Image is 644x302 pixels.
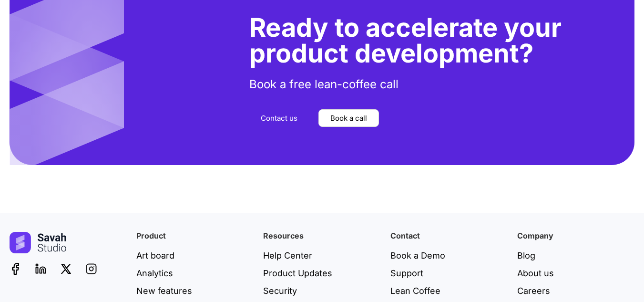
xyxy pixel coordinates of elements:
[136,267,254,280] a: Analytics
[249,15,625,66] h2: Ready to accelerate your product development?
[136,249,174,262] span: Art board
[517,267,634,280] a: About us
[249,110,309,126] a: Contact us
[249,76,625,93] p: Book a free lean-coffee call
[136,284,192,297] span: New features
[390,267,423,280] span: Support
[517,284,550,297] span: Careers
[517,232,634,240] h4: Company
[136,232,254,240] h4: Product
[263,249,380,262] a: Help Center
[263,284,380,297] a: Security
[596,256,644,302] iframe: Chat Widget
[136,267,173,280] span: Analytics
[330,115,367,122] span: Book a call
[263,249,312,262] span: Help Center
[390,249,445,262] span: Book a Demo
[390,284,508,297] a: Lean Coffee
[390,232,508,240] h4: Contact
[263,232,380,240] h4: Resources
[263,267,332,280] span: Product Updates
[390,284,440,297] span: Lean Coffee
[136,284,254,297] a: New features
[390,267,508,280] a: Support
[517,267,554,280] span: About us
[517,249,634,262] a: Blog
[517,249,535,262] span: Blog
[517,284,634,297] a: Careers
[390,249,508,262] a: Book a Demo
[136,249,254,262] a: Art board
[261,115,297,122] span: Contact us
[263,267,380,280] a: Product Updates
[263,284,297,297] span: Security
[318,109,379,127] a: Book a call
